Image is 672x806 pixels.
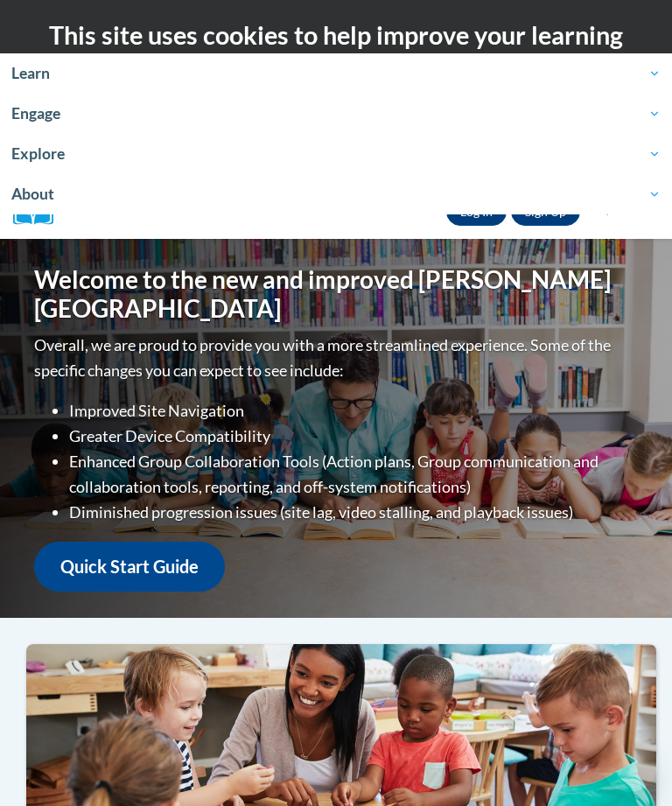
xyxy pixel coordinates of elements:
[69,449,638,500] li: Enhanced Group Collaboration Tools (Action plans, Group communication and collaboration tools, re...
[69,424,638,449] li: Greater Device Compatibility
[34,542,225,592] a: Quick Start Guide
[615,186,659,239] div: Main menu
[602,736,658,792] iframe: Button to launch messaging window
[11,103,661,124] span: Engage
[11,63,661,84] span: Learn
[69,398,638,424] li: Improved Site Navigation
[34,265,638,324] h1: Welcome to the new and improved [PERSON_NAME][GEOGRAPHIC_DATA]
[11,144,661,165] span: Explore
[13,18,659,88] h2: This site uses cookies to help improve your learning experience.
[11,184,661,205] span: About
[34,333,638,383] p: Overall, we are proud to provide you with a more streamlined experience. Some of the specific cha...
[69,500,638,525] li: Diminished progression issues (site lag, video stalling, and playback issues)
